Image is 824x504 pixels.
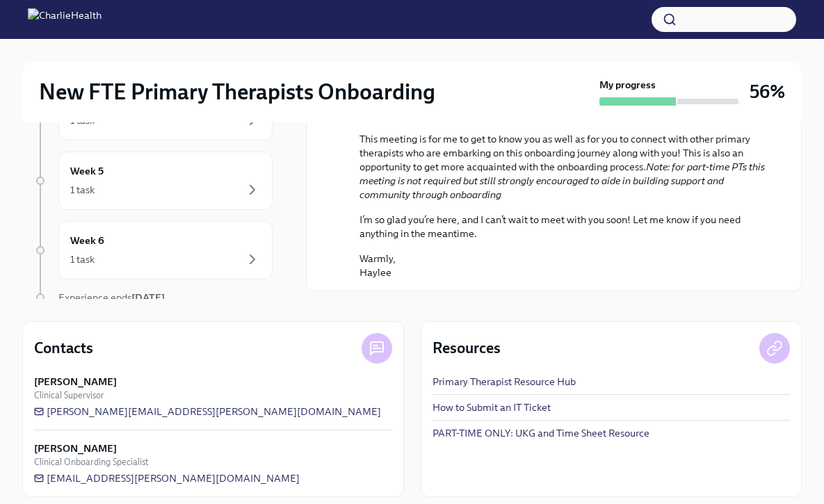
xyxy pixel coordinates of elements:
h4: Contacts [34,338,93,359]
a: Week 61 task [33,221,273,279]
span: Clinical Onboarding Specialist [34,455,148,469]
p: I’m so glad you’re here, and I can’t wait to meet with you soon! Let me know if you need anything... [360,213,768,241]
h3: 56% [750,79,785,104]
span: Experience ends [58,291,165,304]
h6: Week 5 [70,163,104,179]
strong: [DATE] [131,291,165,304]
img: CharlieHealth [28,8,102,31]
a: Week 51 task [33,152,273,210]
h6: Week 6 [70,233,104,248]
p: Warmly, Haylee [360,252,768,279]
p: This meeting is for me to get to know you as well as for you to connect with other primary therap... [360,132,768,202]
a: PART-TIME ONLY: UKG and Time Sheet Resource [433,426,649,440]
h2: New FTE Primary Therapists Onboarding [39,78,435,106]
strong: [PERSON_NAME] [34,441,117,455]
a: [PERSON_NAME][EMAIL_ADDRESS][PERSON_NAME][DOMAIN_NAME] [34,405,381,418]
a: How to Submit an IT Ticket [433,400,551,414]
a: Primary Therapist Resource Hub [433,375,576,389]
strong: [PERSON_NAME] [34,375,117,389]
h4: Resources [433,338,501,359]
em: Note: for part-time PTs this meeting is not required but still strongly encouraged to aide in bui... [360,161,765,201]
div: 1 task [70,183,95,197]
div: 1 task [70,252,95,266]
strong: My progress [599,78,656,92]
a: [EMAIL_ADDRESS][PERSON_NAME][DOMAIN_NAME] [34,471,300,485]
span: Clinical Supervisor [34,389,104,402]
